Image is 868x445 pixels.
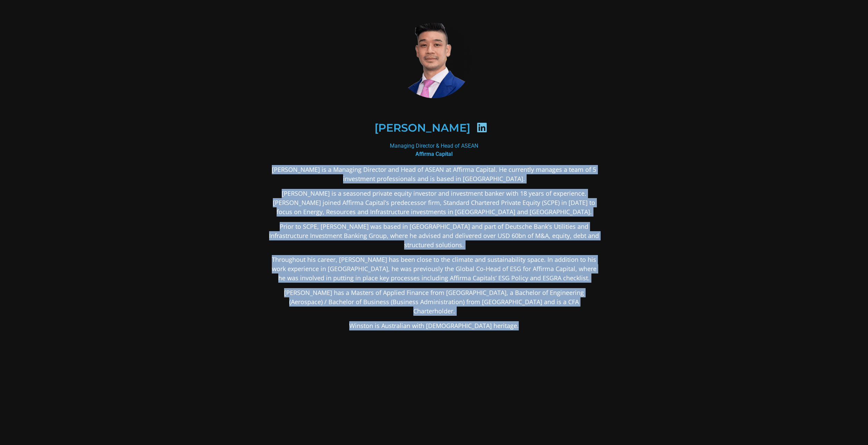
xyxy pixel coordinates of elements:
p: Winston is Australian with [DEMOGRAPHIC_DATA] heritage. [268,321,600,330]
h2: [PERSON_NAME] [374,122,470,133]
p: Throughout his career, [PERSON_NAME] has been close to the climate and sustainability space. In a... [268,255,600,283]
p: [PERSON_NAME] is a seasoned private equity investor and investment banker with 18 years of experi... [268,189,600,217]
div: Managing Director & Head of ASEAN [268,142,600,158]
p: Prior to SCPE, [PERSON_NAME] was based in [GEOGRAPHIC_DATA] and part of Deutsche Bank’s Utilities... [268,222,600,250]
b: Affirma Capital [415,151,453,157]
p: [PERSON_NAME] is a Managing Director and Head of ASEAN at Affirma Capital. He currently manages a... [268,165,600,183]
p: [PERSON_NAME] has a Masters of Applied Finance from [GEOGRAPHIC_DATA], a Bachelor of Engineering ... [268,288,600,316]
